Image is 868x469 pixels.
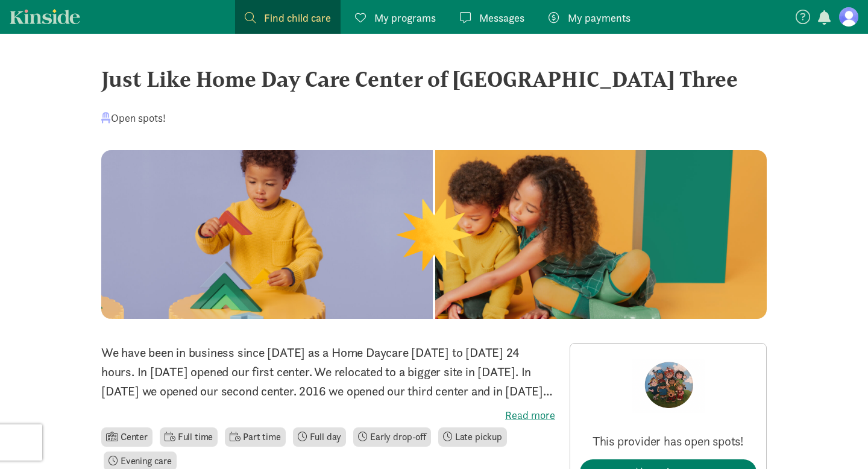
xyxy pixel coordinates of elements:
[293,427,347,447] li: Full day
[10,9,80,24] a: Kinside
[568,10,631,26] span: My payments
[374,10,436,26] span: My programs
[264,10,331,26] span: Find child care
[438,427,507,447] li: Late pickup
[479,10,524,26] span: Messages
[632,353,705,418] img: Provider logo
[353,427,431,447] li: Early drop-off
[101,408,555,423] label: Read more
[101,427,153,447] li: Center
[101,63,767,95] div: Just Like Home Day Care Center of [GEOGRAPHIC_DATA] Three
[225,427,285,447] li: Part time
[101,343,555,401] p: We have been in business since [DATE] as a Home Daycare [DATE] to [DATE] 24 hours. In [DATE] open...
[101,110,166,126] div: Open spots!
[160,427,218,447] li: Full time
[580,433,756,450] p: This provider has open spots!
